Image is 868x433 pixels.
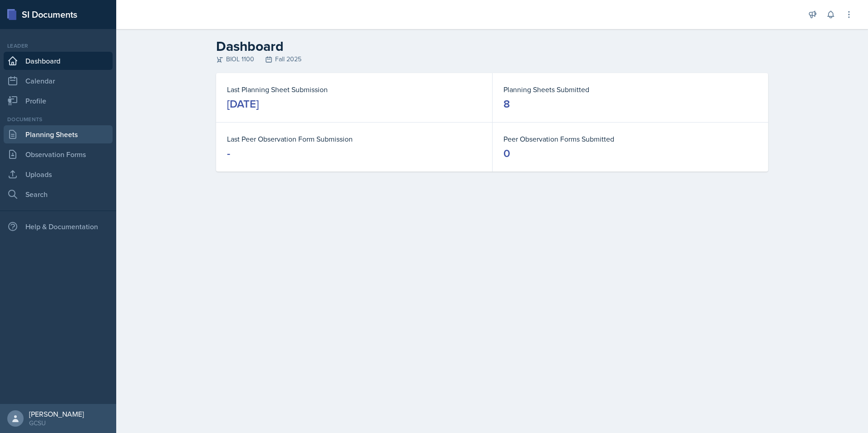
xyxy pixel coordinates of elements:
[503,97,510,111] div: 8
[4,165,113,183] a: Uploads
[4,42,113,50] div: Leader
[227,97,259,111] div: [DATE]
[227,146,230,161] div: -
[4,92,113,110] a: Profile
[503,133,757,144] dt: Peer Observation Forms Submitted
[4,115,113,123] div: Documents
[503,84,757,95] dt: Planning Sheets Submitted
[4,185,113,203] a: Search
[503,146,510,161] div: 0
[216,54,768,64] div: BIOL 1100 Fall 2025
[4,217,113,236] div: Help & Documentation
[4,145,113,163] a: Observation Forms
[227,133,481,144] dt: Last Peer Observation Form Submission
[4,52,113,70] a: Dashboard
[216,38,768,54] h2: Dashboard
[4,125,113,143] a: Planning Sheets
[29,409,84,418] div: [PERSON_NAME]
[4,72,113,90] a: Calendar
[227,84,481,95] dt: Last Planning Sheet Submission
[29,418,84,428] div: GCSU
